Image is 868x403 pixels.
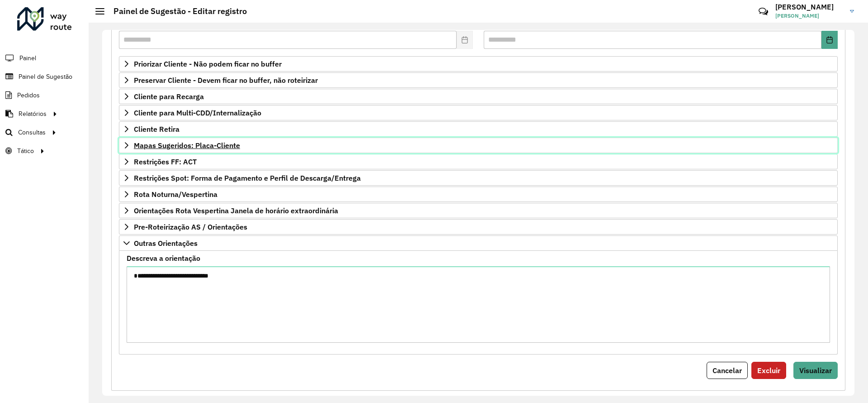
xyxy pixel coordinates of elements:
span: Outras Orientações [134,240,198,247]
button: Choose Date [821,31,838,49]
a: Restrições FF: ACT [119,154,838,169]
span: Tático [17,146,34,156]
a: Orientações Rota Vespertina Janela de horário extraordinária [119,203,838,218]
a: Cliente para Recarga [119,89,838,104]
span: Restrições Spot: Forma de Pagamento e Perfil de Descarga/Entrega [134,174,361,182]
a: Rota Noturna/Vespertina [119,187,838,202]
span: Consultas [18,128,46,137]
span: Painel [19,53,36,63]
span: Cliente para Multi-CDD/Internalização [134,109,261,116]
span: Cancelar [712,366,742,375]
a: Pre-Roteirização AS / Orientações [119,219,838,235]
span: Pre-Roteirização AS / Orientações [134,223,247,230]
span: Orientações Rota Vespertina Janela de horário extraordinária [134,207,338,214]
span: Relatórios [19,109,47,119]
span: Excluir [757,366,780,375]
span: Cliente Retira [134,125,179,133]
span: Priorizar Cliente - Não podem ficar no buffer [134,60,282,67]
button: Visualizar [793,362,838,379]
span: [PERSON_NAME] [775,12,843,20]
span: Pedidos [17,91,40,100]
button: Excluir [751,362,786,379]
div: Outras Orientações [119,251,838,355]
a: Mapas Sugeridos: Placa-Cliente [119,138,838,153]
a: Contato Rápido [754,2,773,21]
a: Restrições Spot: Forma de Pagamento e Perfil de Descarga/Entrega [119,170,838,186]
button: Cancelar [707,362,748,379]
a: Cliente para Multi-CDD/Internalização [119,105,838,120]
a: Cliente Retira [119,121,838,137]
span: Painel de Sugestão [19,72,72,82]
span: Cliente para Recarga [134,93,204,100]
h3: [PERSON_NAME] [775,3,843,11]
span: Preservar Cliente - Devem ficar no buffer, não roteirizar [134,77,318,84]
span: Rota Noturna/Vespertina [134,191,217,198]
span: Restrições FF: ACT [134,158,197,165]
span: Visualizar [799,366,832,375]
h2: Painel de Sugestão - Editar registro [104,6,247,16]
a: Priorizar Cliente - Não podem ficar no buffer [119,56,838,72]
a: Preservar Cliente - Devem ficar no buffer, não roteirizar [119,72,838,88]
label: Descreva a orientação [127,253,200,264]
a: Outras Orientações [119,235,838,251]
span: Mapas Sugeridos: Placa-Cliente [134,142,240,149]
